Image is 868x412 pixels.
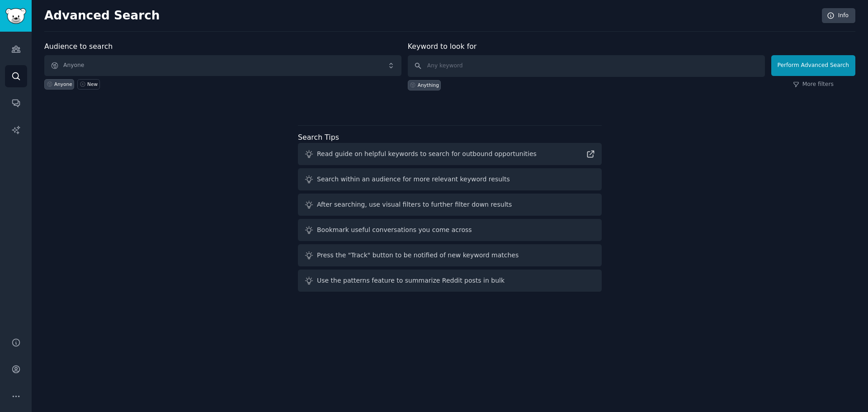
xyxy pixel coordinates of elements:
div: Anyone [54,81,72,87]
a: New [77,79,99,90]
button: Perform Advanced Search [771,55,855,76]
div: Search within an audience for more relevant keyword results [317,175,510,184]
div: Anything [418,82,439,88]
label: Keyword to look for [408,42,477,51]
div: Bookmark useful conversations you come across [317,225,472,235]
input: Any keyword [408,55,765,77]
label: Search Tips [298,133,339,142]
h2: Advanced Search [44,9,817,23]
div: Use the patterns feature to summarize Reddit posts in bulk [317,276,505,285]
div: Press the "Track" button to be notified of new keyword matches [317,251,519,260]
div: After searching, use visual filters to further filter down results [317,200,512,209]
img: GummySearch logo [5,8,26,24]
a: Info [822,8,855,24]
div: Read guide on helpful keywords to search for outbound opportunities [317,149,537,159]
a: More filters [793,81,834,89]
button: Anyone [44,55,401,76]
div: New [87,81,98,87]
label: Audience to search [44,42,113,51]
